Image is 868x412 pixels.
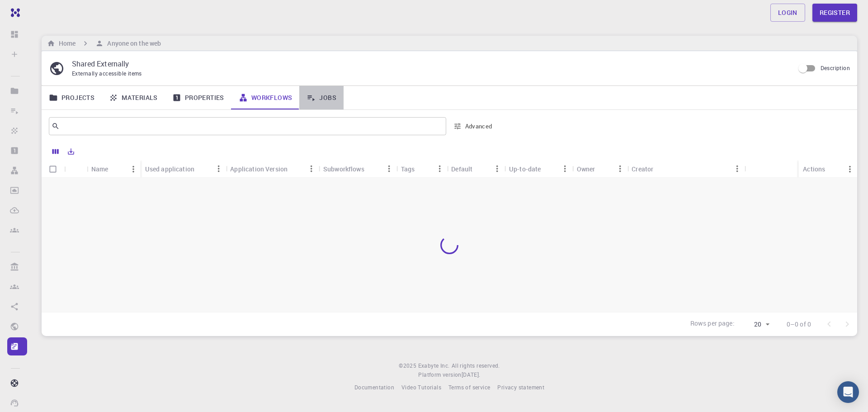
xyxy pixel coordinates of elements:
[299,86,344,109] a: Jobs
[226,160,319,178] div: Application Version
[837,381,859,403] div: Open Intercom Messenger
[490,161,505,176] button: Menu
[632,160,653,178] div: Creator
[448,384,490,391] span: Terms of service
[165,86,231,109] a: Properties
[558,161,572,176] button: Menu
[63,144,79,159] button: Export
[812,4,857,22] a: Register
[354,384,394,391] span: Documentation
[126,162,141,176] button: Menu
[319,160,396,178] div: Subworkflows
[91,160,108,178] div: Name
[451,160,472,178] div: Default
[399,361,418,370] span: © 2025
[787,320,811,329] p: 0–0 of 0
[48,144,63,159] button: Columns
[738,318,772,331] div: 20
[64,160,87,178] div: Icon
[572,160,627,178] div: Owner
[497,384,544,391] span: Privacy statement
[194,161,209,176] button: Sort
[415,161,429,176] button: Sort
[231,86,300,109] a: Workflows
[364,161,379,176] button: Sort
[141,160,226,178] div: Used application
[472,161,487,176] button: Sort
[401,383,441,392] a: Video Tutorials
[45,38,163,48] nav: breadcrumb
[803,160,825,178] div: Actions
[87,160,141,178] div: Name
[396,160,447,178] div: Tags
[798,160,857,178] div: Actions
[418,370,461,379] span: Platform version
[462,371,481,378] span: [DATE] .
[7,8,20,17] img: logo
[770,4,805,22] a: Login
[354,383,394,392] a: Documentation
[730,161,745,176] button: Menu
[497,383,544,392] a: Privacy statement
[382,161,396,176] button: Menu
[821,64,850,71] span: Description
[541,161,555,176] button: Sort
[72,58,787,69] p: Shared Externally
[418,361,450,370] a: Exabyte Inc.
[447,160,505,178] div: Default
[288,161,302,176] button: Sort
[450,119,497,133] button: Advanced
[102,86,165,109] a: Materials
[843,162,857,176] button: Menu
[577,160,595,178] div: Owner
[145,160,194,178] div: Used application
[42,86,102,109] a: Projects
[505,160,572,178] div: Up-to-date
[462,370,481,379] a: [DATE].
[509,160,541,178] div: Up-to-date
[448,383,490,392] a: Terms of service
[72,70,142,77] span: Externally accessible items
[230,160,288,178] div: Application Version
[595,161,609,176] button: Sort
[401,384,441,391] span: Video Tutorials
[690,319,735,329] p: Rows per page:
[108,162,123,176] button: Sort
[432,161,447,176] button: Menu
[627,160,745,178] div: Creator
[653,161,668,176] button: Sort
[104,38,161,48] h6: Anyone on the web
[323,160,364,178] div: Subworkflows
[613,161,627,176] button: Menu
[55,38,75,48] h6: Home
[418,362,450,369] span: Exabyte Inc.
[401,160,415,178] div: Tags
[211,161,226,176] button: Menu
[304,161,319,176] button: Menu
[452,361,500,370] span: All rights reserved.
